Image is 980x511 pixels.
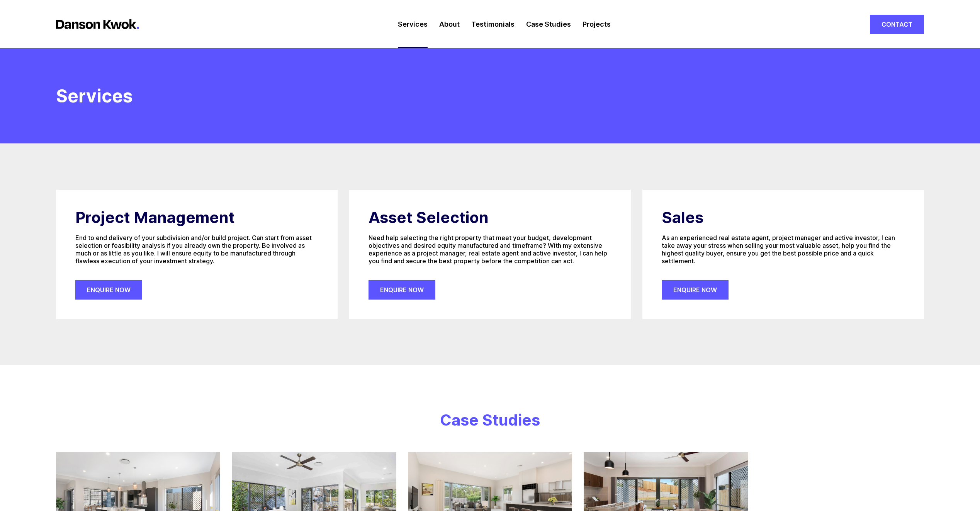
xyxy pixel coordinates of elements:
img: logo-horizontal.f5b67f0.svg [56,19,139,29]
p: As an experienced real estate agent, project manager and active investor, I can take away your st... [662,234,905,265]
a: Enquire Now [369,280,435,300]
p: End to end delivery of your subdivision and/or build project. Can start from asset selection or f... [75,234,318,265]
p: Need help selecting the right property that meet your budget, development objectives and desired ... [369,234,611,265]
h3: Asset Selection [369,209,489,226]
h3: Sales [662,209,703,226]
h2: Case Studies [440,412,540,429]
h3: Project Management [75,209,235,226]
a: Enquire Now [75,280,142,300]
a: Contact [870,15,924,34]
a: Enquire Now [662,280,729,300]
h1: Services [56,87,133,105]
